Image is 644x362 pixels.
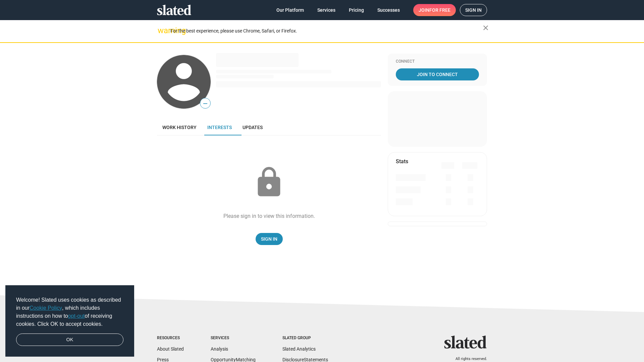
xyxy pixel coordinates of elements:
a: About Slated [157,346,184,352]
span: Successes [377,4,400,16]
div: Slated Group [282,336,328,341]
a: Work history [157,119,202,135]
a: Sign In [256,233,283,245]
a: opt-out [68,313,85,319]
span: Updates [243,125,263,130]
a: Interests [202,119,237,135]
div: For the best experience, please use Chrome, Safari, or Firefox. [170,26,483,36]
a: Join To Connect [396,68,479,80]
span: Join To Connect [397,68,478,80]
a: Our Platform [271,4,309,16]
mat-icon: close [482,24,490,32]
a: Joinfor free [413,4,456,16]
span: for free [429,4,450,16]
span: Interests [207,125,232,130]
a: Analysis [211,346,228,352]
span: Join [419,4,450,16]
span: Services [317,4,335,16]
div: Services [211,336,256,341]
a: Pricing [343,4,369,16]
mat-card-title: Stats [396,158,408,165]
a: Successes [372,4,405,16]
div: Connect [396,59,479,64]
a: dismiss cookie message [16,334,123,346]
span: Pricing [349,4,364,16]
span: — [200,99,210,108]
a: Slated Analytics [282,346,316,352]
span: Welcome! Slated uses cookies as described in our , which includes instructions on how to of recei... [16,296,123,328]
span: Sign In [261,233,277,245]
div: cookieconsent [5,285,134,357]
span: Our Platform [276,4,304,16]
a: Cookie Policy [30,305,62,311]
a: Sign in [460,4,487,16]
mat-icon: lock [252,166,286,199]
span: Sign in [465,4,482,16]
div: Resources [157,336,184,341]
span: Work history [162,125,197,130]
a: Services [312,4,341,16]
a: Updates [237,119,268,135]
div: Please sign in to view this information. [223,213,315,220]
mat-icon: warning [158,26,166,35]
